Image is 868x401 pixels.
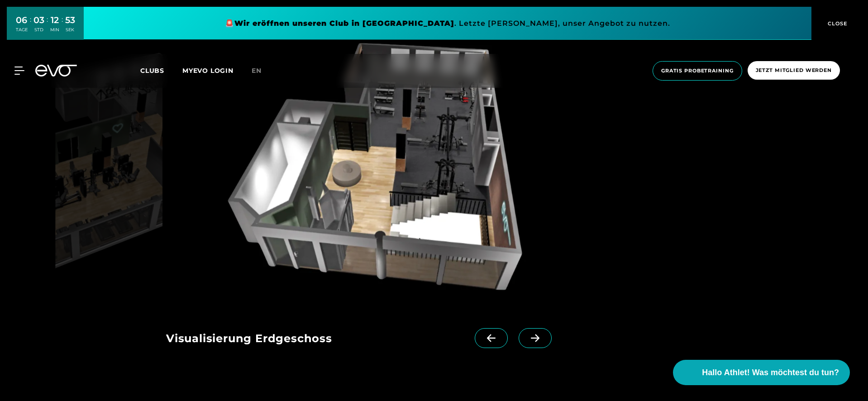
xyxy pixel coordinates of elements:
[55,34,162,306] img: evofitness
[50,14,59,27] div: 12
[661,67,734,75] span: Gratis Probetraining
[166,328,475,351] div: Visualisierung Erdgeschoss
[825,19,848,28] span: CLOSE
[182,67,234,75] a: MYEVO LOGIN
[756,67,832,74] span: Jetzt Mitglied werden
[62,14,63,38] div: :
[30,14,31,38] div: :
[702,367,839,379] span: Hallo Athlet! Was möchtest du tun?
[50,27,59,33] div: MIN
[16,27,28,33] div: TAGE
[252,67,262,75] span: en
[140,67,164,75] span: Clubs
[745,61,843,81] a: Jetzt Mitglied werden
[650,61,745,81] a: Gratis Probetraining
[16,14,28,27] div: 06
[166,34,595,306] img: evofitness
[47,14,48,38] div: :
[673,360,850,385] button: Hallo Athlet! Was möchtest du tun?
[140,66,182,75] a: Clubs
[65,27,75,33] div: SEK
[811,7,861,40] button: CLOSE
[33,14,44,27] div: 03
[252,66,272,76] a: en
[65,14,75,27] div: 53
[33,27,44,33] div: STD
